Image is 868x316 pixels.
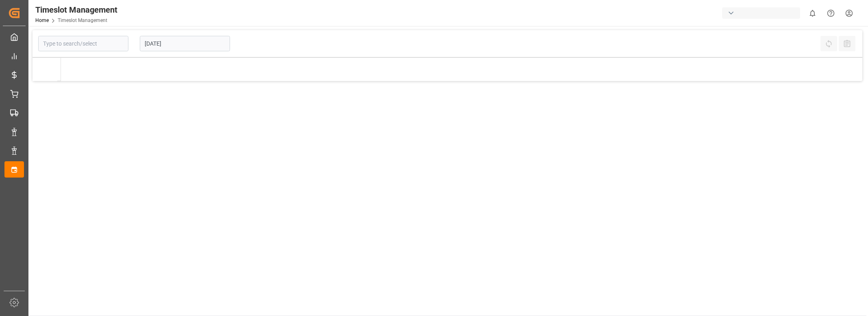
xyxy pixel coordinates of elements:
a: Home [35,18,49,23]
input: DD-MM-YYYY [140,36,230,51]
button: Help Center [822,4,840,22]
button: show 0 new notifications [803,4,822,22]
div: Timeslot Management [35,4,117,16]
input: Type to search/select [38,36,128,51]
